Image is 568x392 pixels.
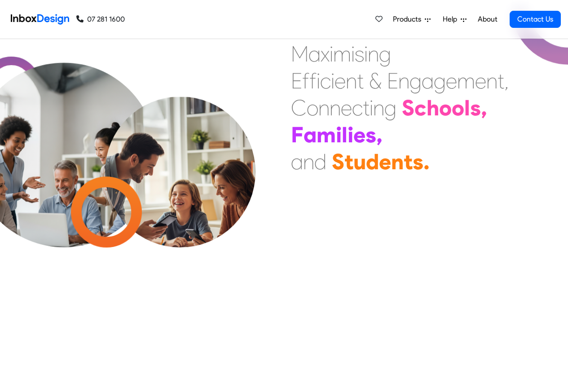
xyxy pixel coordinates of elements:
div: n [330,94,341,121]
div: m [457,67,475,94]
div: g [409,67,422,94]
div: m [317,121,336,148]
span: Help [443,14,461,25]
img: parents_with_child.png [86,97,274,285]
a: About [475,10,500,28]
div: C [291,94,307,121]
div: o [307,94,318,121]
div: c [320,67,331,94]
div: M [291,40,308,67]
div: n [486,67,498,94]
div: i [370,94,373,121]
div: c [352,94,363,121]
div: t [363,94,370,121]
a: Contact Us [510,11,561,28]
div: e [446,67,457,94]
div: a [291,148,303,175]
span: Products [393,14,425,25]
div: t [344,148,353,175]
div: s [470,94,481,121]
div: & [369,67,382,94]
div: e [353,121,365,148]
div: E [387,67,398,94]
div: , [504,67,509,94]
div: e [475,67,486,94]
div: i [348,121,353,148]
div: n [373,94,384,121]
div: t [357,67,364,94]
div: u [353,148,366,175]
a: Help [439,10,470,28]
div: o [452,94,464,121]
div: i [351,40,355,67]
div: c [414,94,427,121]
div: h [427,94,439,121]
div: n [368,40,379,67]
div: f [309,67,317,94]
div: a [304,121,317,148]
div: E [291,67,302,94]
div: F [291,121,304,148]
div: l [342,121,348,148]
a: Products [389,10,434,28]
div: x [321,40,330,67]
a: 07 281 1600 [76,14,125,25]
div: . [423,148,430,175]
div: a [308,40,321,67]
div: s [413,148,423,175]
div: n [398,67,409,94]
div: o [439,94,452,121]
div: i [330,40,333,67]
div: d [366,148,379,175]
div: a [422,67,434,94]
div: n [303,148,314,175]
div: S [402,94,414,121]
div: s [365,121,376,148]
div: e [341,94,352,121]
div: n [391,148,404,175]
div: i [317,67,320,94]
div: l [464,94,470,121]
div: n [318,94,330,121]
div: m [333,40,351,67]
div: i [336,121,342,148]
div: n [346,67,357,94]
div: i [331,67,335,94]
div: g [379,40,391,67]
div: , [481,94,487,121]
div: g [384,94,396,121]
div: d [314,148,326,175]
div: , [376,121,383,148]
div: Maximising Efficient & Engagement, Connecting Schools, Families, and Students. [291,40,509,175]
div: e [379,148,391,175]
div: S [332,148,344,175]
div: e [335,67,346,94]
div: g [434,67,446,94]
div: t [498,67,504,94]
div: f [302,67,309,94]
div: t [404,148,413,175]
div: i [364,40,368,67]
div: s [355,40,364,67]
